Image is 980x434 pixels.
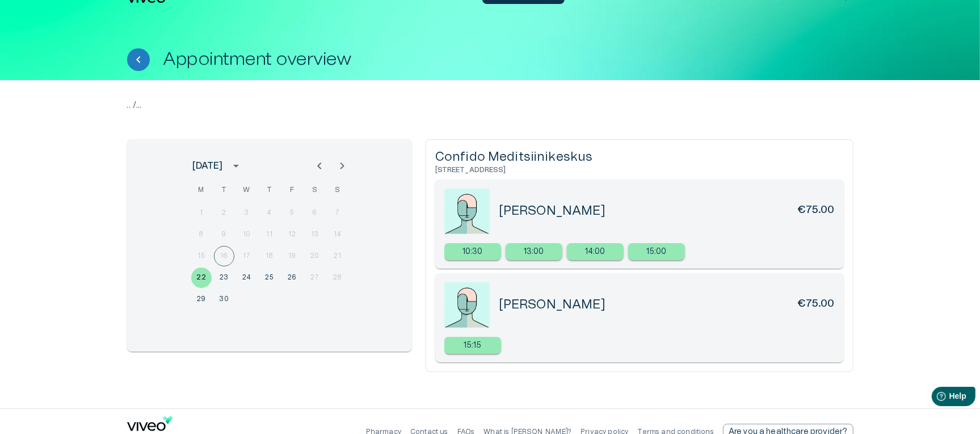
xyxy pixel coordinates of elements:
[798,297,835,313] h6: €75.00
[567,243,624,260] a: Select new timeslot for rescheduling
[191,289,212,310] button: 29
[506,243,562,260] a: Select new timeslot for rescheduling
[444,337,501,354] a: Select new timeslot for rescheduling
[214,179,234,202] span: Tuesday
[237,179,257,202] span: Wednesday
[567,243,624,260] div: 14:00
[435,149,844,165] h5: Confido Meditsiinikeskus
[646,246,667,258] p: 15:00
[444,337,501,354] div: 15:15
[331,155,354,177] button: Next month
[628,243,685,260] a: Select new timeslot for rescheduling
[444,189,490,234] img: doctorPlaceholder-zWS651l2.jpeg
[444,243,501,260] a: Select new timeslot for rescheduling
[214,289,234,310] button: 30
[506,243,562,260] div: 13:00
[499,203,605,219] h5: [PERSON_NAME]
[163,49,352,69] h1: Appointment overview
[464,340,482,352] p: 15:15
[282,179,302,202] span: Friday
[444,243,501,260] div: 10:30
[305,179,325,202] span: Saturday
[891,382,980,414] iframe: Help widget launcher
[462,246,483,258] p: 10:30
[524,246,544,258] p: 13:00
[499,297,605,313] h5: [PERSON_NAME]
[798,203,835,219] h6: €75.00
[628,243,685,260] div: 15:00
[282,268,302,288] button: 26
[191,179,212,202] span: Monday
[237,268,257,288] button: 24
[214,268,234,288] button: 23
[226,156,246,176] button: calendar view is open, switch to year view
[444,282,490,328] img: doctorPlaceholder-zWS651l2.jpeg
[259,179,280,202] span: Thursday
[585,246,605,258] p: 14:00
[127,98,853,112] p: .. / ...
[191,268,212,288] button: 22
[435,165,844,175] h6: [STREET_ADDRESS]
[192,159,223,173] div: [DATE]
[259,268,280,288] button: 25
[327,179,348,202] span: Sunday
[127,48,150,71] button: Back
